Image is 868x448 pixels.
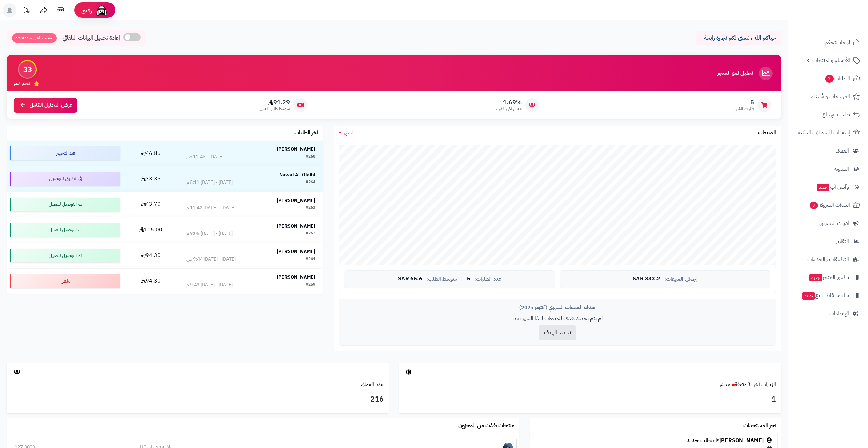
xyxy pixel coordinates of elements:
span: رفيق [81,6,92,14]
div: ملغي [10,274,120,288]
a: التقارير [792,233,864,249]
span: المدونة [834,164,849,174]
td: 94.30 [123,269,178,294]
span: لوحة التحكم [825,38,850,47]
div: #268 [306,154,315,160]
button: تحديد الهدف [539,325,576,340]
span: عدد الطلبات: [474,276,501,282]
span: 3 [810,202,818,209]
strong: Nawaf Al-Otaibi [279,171,315,178]
span: العملاء [836,146,849,156]
span: 5 [734,99,754,106]
span: تقييم النمو [14,81,30,86]
span: طلبات الشهر [734,106,754,112]
div: #264 [306,179,315,186]
div: #263 [306,205,315,212]
td: 46.85 [123,141,178,166]
div: [DATE] - [DATE] 11:42 م [186,205,235,212]
span: الشهر [343,129,355,137]
h3: منتجات نفذت من المخزون [458,423,514,429]
a: تطبيق نقاط البيعجديد [792,287,864,304]
h3: المبيعات [758,130,776,136]
span: تطبيق المتجر [809,273,849,282]
a: طلبات الإرجاع [792,106,864,123]
span: وآتس آب [816,182,849,192]
a: المدونة [792,161,864,177]
span: الأقسام والمنتجات [812,56,850,65]
span: الطلبات [825,74,850,83]
h3: تحليل نمو المتجر [717,70,753,76]
a: التطبيقات والخدمات [792,251,864,268]
strong: [PERSON_NAME] [277,274,315,281]
div: #259 [306,281,315,288]
strong: [PERSON_NAME] [277,222,315,230]
span: جديد [817,184,829,191]
div: #262 [306,230,315,237]
div: [DATE] - [DATE] 5:11 م [186,179,233,186]
span: أدوات التسويق [819,218,849,228]
a: عدد العملاء [361,380,384,389]
div: قيد التجهيز [10,146,120,160]
a: السلات المتروكة3 [792,197,864,213]
img: logo-2.png [822,18,862,32]
span: المراجعات والأسئلة [811,92,850,101]
div: تم التوصيل للعميل [10,198,120,211]
span: | [461,276,463,281]
span: طلبات الإرجاع [822,110,850,119]
a: الزيارات آخر ٦٠ دقيقةمباشر [719,380,776,389]
div: هدف المبيعات الشهري (أكتوبر 2025) [344,304,770,311]
img: ai-face.png [95,3,108,17]
span: الإعدادات [829,309,849,318]
h3: آخر المستجدات [743,423,776,429]
p: حياكم الله ، نتمنى لكم تجارة رابحة [701,34,776,42]
div: [DATE] - [DATE] 9:43 م [186,281,233,288]
span: تطبيق نقاط البيع [801,291,849,300]
strong: [PERSON_NAME] [277,248,315,255]
span: 2 [825,75,834,83]
div: قام . [537,437,774,445]
a: تحديثات المنصة [18,3,35,19]
div: [DATE] - [DATE] 9:44 ص [186,256,236,263]
a: إشعارات التحويلات البنكية [792,125,864,141]
span: 5 [467,276,470,282]
span: إشعارات التحويلات البنكية [798,128,850,138]
span: 333.2 SAR [633,276,660,282]
a: لوحة التحكم [792,34,864,50]
span: التقارير [836,236,849,246]
td: 33.35 [123,166,178,191]
div: في الطريق للتوصيل [10,172,120,186]
a: وآتس آبجديد [792,179,864,195]
a: [PERSON_NAME] [719,436,764,445]
span: معدل تكرار الشراء [496,106,522,112]
span: تحديث تلقائي بعد: 4:59 [12,33,57,43]
small: مباشر [719,380,730,389]
h3: 216 [12,394,384,405]
a: بطلب جديد [687,436,713,445]
h3: آخر الطلبات [294,130,318,136]
span: 1.69% [496,99,522,106]
div: تم التوصيل للعميل [10,223,120,237]
strong: [PERSON_NAME] [277,146,315,153]
a: الإعدادات [792,305,864,322]
span: التطبيقات والخدمات [807,255,849,264]
a: الطلبات2 [792,70,864,87]
span: السلات المتروكة [809,200,850,210]
span: 66.6 SAR [398,276,422,282]
span: إجمالي المبيعات: [664,276,698,282]
span: 91.29 [259,99,290,106]
div: [DATE] - [DATE] 9:05 م [186,230,233,237]
h3: 1 [404,394,776,405]
a: أدوات التسويق [792,215,864,231]
td: 115.00 [123,217,178,243]
span: جديد [802,292,815,300]
span: متوسط طلب العميل [259,106,290,112]
strong: [PERSON_NAME] [277,197,315,204]
a: المراجعات والأسئلة [792,88,864,105]
span: إعادة تحميل البيانات التلقائي [63,34,120,42]
span: عرض التحليل الكامل [30,101,72,109]
a: تطبيق المتجرجديد [792,269,864,286]
span: متوسط الطلب: [426,276,457,282]
a: العملاء [792,143,864,159]
a: عرض التحليل الكامل [14,98,77,113]
p: لم يتم تحديد هدف للمبيعات لهذا الشهر بعد. [344,315,770,322]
